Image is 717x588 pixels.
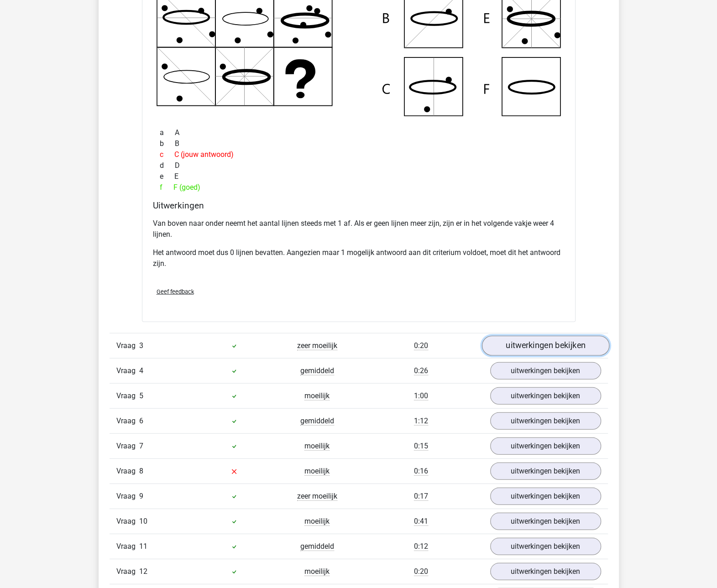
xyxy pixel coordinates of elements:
[414,542,428,551] span: 0:12
[490,488,601,505] a: uitwerkingen bekijken
[490,563,601,580] a: uitwerkingen bekijken
[153,160,565,171] div: D
[300,366,334,375] span: gemiddeld
[139,391,143,400] span: 5
[490,513,601,530] a: uitwerkingen bekijken
[490,538,601,555] a: uitwerkingen bekijken
[160,149,174,160] span: c
[160,138,175,149] span: b
[304,517,330,526] span: moeilijk
[414,341,428,350] span: 0:20
[160,160,175,171] span: d
[481,336,609,356] a: uitwerkingen bekijken
[160,171,174,182] span: e
[297,341,337,350] span: zeer moeilijk
[297,492,337,501] span: zeer moeilijk
[414,467,428,476] span: 0:16
[153,182,565,193] div: F (goed)
[157,288,194,295] span: Geef feedback
[304,442,330,451] span: moeilijk
[414,416,428,426] span: 1:12
[116,541,139,552] span: Vraag
[153,138,565,149] div: B
[116,516,139,527] span: Vraag
[300,416,334,426] span: gemiddeld
[139,467,143,475] span: 8
[414,567,428,576] span: 0:20
[490,463,601,480] a: uitwerkingen bekijken
[139,492,143,500] span: 9
[116,416,139,427] span: Vraag
[116,491,139,502] span: Vraag
[490,387,601,405] a: uitwerkingen bekijken
[139,366,143,375] span: 4
[414,492,428,501] span: 0:17
[304,567,330,576] span: moeilijk
[116,390,139,401] span: Vraag
[414,366,428,375] span: 0:26
[139,442,143,450] span: 7
[153,127,565,138] div: A
[139,416,143,425] span: 6
[116,466,139,477] span: Vraag
[139,517,147,526] span: 10
[490,412,601,430] a: uitwerkingen bekijken
[304,467,330,476] span: moeilijk
[153,149,565,160] div: C (jouw antwoord)
[153,171,565,182] div: E
[116,340,139,351] span: Vraag
[139,542,147,551] span: 11
[153,247,565,269] p: Het antwoord moet dus 0 lijnen bevatten. Aangezien maar 1 mogelijk antwoord aan dit criterium vol...
[116,365,139,376] span: Vraag
[160,182,173,193] span: f
[139,567,147,576] span: 12
[153,218,565,240] p: Van boven naar onder neemt het aantal lijnen steeds met 1 af. Als er geen lijnen meer zijn, zijn ...
[490,362,601,380] a: uitwerkingen bekijken
[139,341,143,350] span: 3
[300,542,334,551] span: gemiddeld
[116,566,139,577] span: Vraag
[414,442,428,451] span: 0:15
[153,200,565,211] h4: Uitwerkingen
[304,391,330,401] span: moeilijk
[490,437,601,455] a: uitwerkingen bekijken
[414,391,428,401] span: 1:00
[160,127,175,138] span: a
[414,517,428,526] span: 0:41
[116,441,139,452] span: Vraag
